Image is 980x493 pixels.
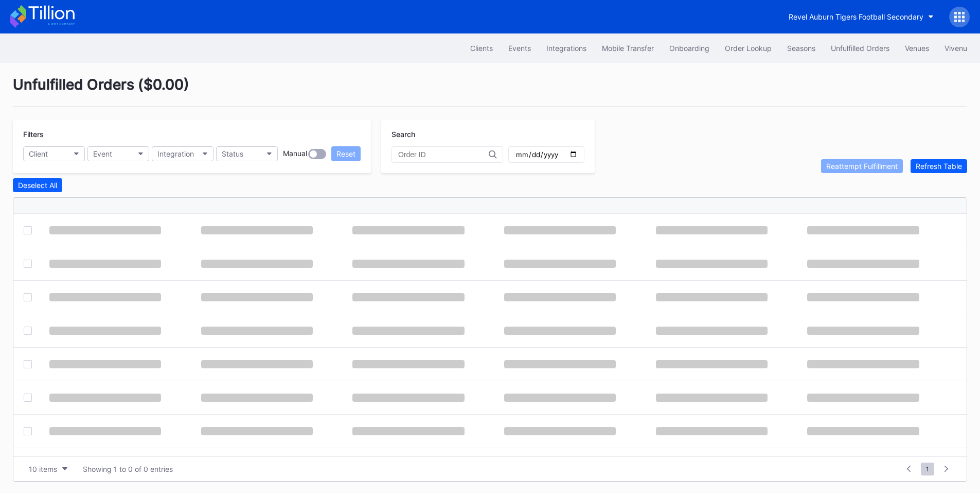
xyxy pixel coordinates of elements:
[945,44,967,53] div: Vivenu
[283,149,307,159] div: Manual
[13,178,62,192] button: Deselect All
[508,44,531,53] div: Events
[669,44,709,53] div: Onboarding
[336,149,355,158] div: Reset
[29,149,48,158] div: Client
[462,39,501,58] button: Clients
[911,159,967,173] button: Refresh Table
[18,181,57,190] div: Deselect All
[501,39,539,58] button: Events
[602,44,654,53] div: Mobile Transfer
[831,44,889,53] div: Unfulfilled Orders
[29,465,57,473] div: 10 items
[821,159,903,173] button: Reattempt Fulfillment
[216,146,278,161] button: Status
[717,39,779,58] button: Order Lookup
[87,146,149,161] button: Event
[546,44,586,53] div: Integrations
[391,130,584,139] div: Search
[897,39,937,58] button: Venues
[157,149,194,158] div: Integration
[779,39,823,58] button: Seasons
[781,7,941,26] button: Revel Auburn Tigers Football Secondary
[83,465,173,473] div: Showing 1 to 0 of 0 entries
[23,130,361,139] div: Filters
[905,44,929,53] div: Venues
[152,146,213,161] button: Integration
[331,146,361,161] button: Reset
[789,12,923,21] div: Revel Auburn Tigers Football Secondary
[398,150,489,159] input: Order ID
[937,39,975,58] button: Vivenu
[823,39,897,58] button: Unfulfilled Orders
[662,39,717,58] button: Onboarding
[24,462,73,476] button: 10 items
[916,162,962,171] div: Refresh Table
[13,76,967,107] div: Unfulfilled Orders ( $0.00 )
[470,44,493,53] div: Clients
[787,44,815,53] div: Seasons
[539,39,594,58] button: Integrations
[222,149,243,158] div: Status
[93,149,112,158] div: Event
[725,44,772,53] div: Order Lookup
[594,39,662,58] button: Mobile Transfer
[23,146,85,161] button: Client
[826,162,898,171] div: Reattempt Fulfillment
[921,463,934,475] span: 1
